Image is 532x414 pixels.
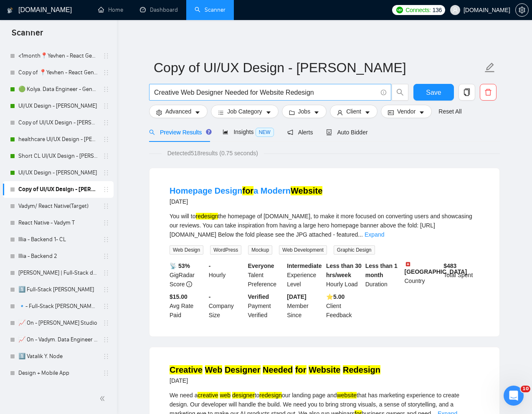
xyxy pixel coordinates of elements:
mark: designer [232,392,255,399]
span: 10 [521,386,530,392]
b: - [209,263,211,269]
span: holder [103,370,109,376]
div: Avg Rate Paid [168,292,207,320]
mark: for [242,186,253,195]
a: Copy of UI/UX Design - [PERSON_NAME] [18,114,98,131]
mark: website [337,392,357,399]
span: holder [103,119,109,126]
div: You will to the homepage of [DOMAIN_NAME], to make it more focused on converting users and showca... [170,212,479,239]
span: copy [459,88,475,96]
a: Copy of 📍Yevhen - React General - СL [18,64,98,81]
mark: Web [205,365,223,374]
span: user [452,7,458,13]
b: [GEOGRAPHIC_DATA] [405,261,467,275]
span: folder [289,109,295,116]
a: healthcare UI/UX Design - [PERSON_NAME] [18,131,98,148]
span: setting [516,7,528,13]
a: homeHome [98,6,123,13]
b: ⭐️ 5.00 [326,293,345,300]
b: $15.00 [170,293,187,300]
div: [DATE] [170,376,380,386]
span: ... [358,231,363,238]
div: Country [403,261,442,289]
a: <1month📍Yevhen - React General - СL [18,48,98,64]
span: search [392,88,408,96]
span: holder [103,153,109,159]
button: copy [459,84,475,101]
span: Scanner [5,27,50,44]
span: caret-down [195,109,200,116]
mark: redesign [259,392,282,399]
a: React Native - Vadym T [18,215,98,231]
a: Copy of UI/UX Design - [PERSON_NAME] [18,181,98,198]
input: Search Freelance Jobs... [154,87,377,98]
span: holder [103,253,109,260]
a: searchScanner [195,6,225,13]
mark: redesign [196,213,218,220]
a: 🔹- Full-Stack [PERSON_NAME] - CL [18,298,98,315]
span: Mockup [248,245,272,255]
button: Save [413,84,454,101]
span: delete [480,88,496,96]
a: setting [515,7,529,13]
span: Jobs [298,107,311,116]
button: settingAdvancedcaret-down [149,105,208,118]
b: Everyone [248,263,274,269]
span: holder [103,136,109,143]
button: userClientcaret-down [330,105,377,118]
span: notification [287,129,293,135]
b: 📡 53% [170,263,190,269]
span: holder [103,270,109,276]
span: robot [326,129,332,135]
div: Experience Level [285,261,324,289]
span: double-left [99,394,108,403]
span: Job Category [227,107,262,116]
mark: Creative [170,365,203,374]
span: Detected 518 results (0.75 seconds) [162,149,264,158]
button: barsJob Categorycaret-down [211,105,278,118]
a: Illia - Backend 2 [18,248,98,265]
span: Web Design [170,245,203,255]
mark: Designer [225,365,261,374]
a: Illia - Backend 1- CL [18,231,98,248]
a: Reset All [438,107,461,116]
span: Save [426,87,441,98]
span: info-circle [381,90,386,95]
span: setting [156,109,162,116]
mark: creative [198,392,218,399]
b: $ 483 [443,263,456,269]
div: [DATE] [170,197,322,207]
span: holder [103,303,109,310]
a: 1️⃣ Vatalik Y. Node [18,348,98,365]
a: Vadym/ React Native(Target) [18,198,98,215]
span: Client [346,107,361,116]
div: Duration [364,261,403,289]
input: Scanner name... [154,57,483,78]
button: folderJobscaret-down [282,105,327,118]
a: 🟢 Kolya. Data Engineer - General [18,81,98,98]
b: Less than 30 hrs/week [326,263,362,278]
span: Graphic Design [334,245,375,255]
span: idcard [388,109,394,116]
div: Company Size [207,292,246,320]
span: holder [103,53,109,59]
img: logo [7,4,13,17]
div: Hourly Load [324,261,364,289]
span: holder [103,69,109,76]
button: search [392,84,408,101]
span: holder [103,186,109,193]
span: holder [103,353,109,360]
mark: Website [309,365,340,374]
a: Short CL UI/UX Design - [PERSON_NAME] [18,148,98,164]
div: Client Feedback [324,292,364,320]
span: area-chart [223,129,228,135]
b: - [209,293,211,300]
span: Web Development [279,245,327,255]
span: caret-down [365,109,370,116]
span: holder [103,203,109,210]
div: Payment Verified [246,292,286,320]
b: Intermediate [287,263,322,269]
span: caret-down [314,109,319,116]
span: user [337,109,343,116]
a: On! Design + Fitness | Mariana [18,381,98,398]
